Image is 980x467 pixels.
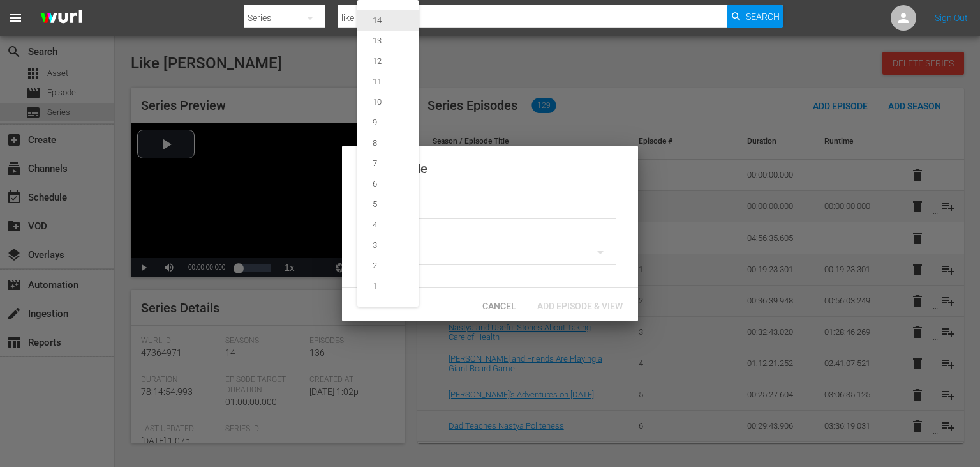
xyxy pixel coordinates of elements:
div: 6 [373,178,377,190]
div: 4 [373,218,377,231]
div: 13 [373,34,382,47]
div: 7 [373,157,377,170]
div: 1 [373,280,377,293]
div: 11 [373,75,382,88]
div: 10 [373,96,382,109]
div: 8 [373,137,377,149]
div: 14 [373,14,382,27]
div: 5 [373,198,377,211]
div: 3 [373,239,377,252]
div: 12 [373,55,382,68]
div: 2 [373,259,377,272]
div: 9 [373,116,377,129]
